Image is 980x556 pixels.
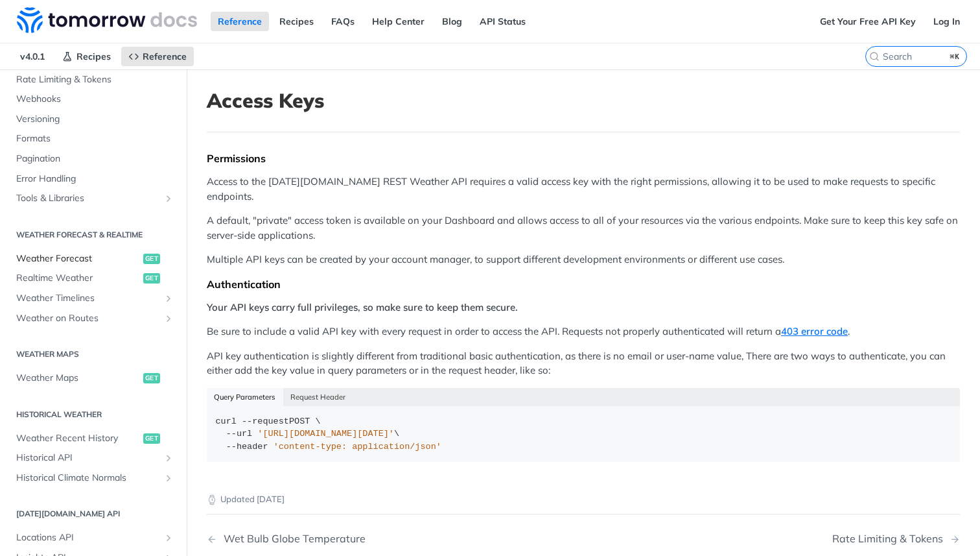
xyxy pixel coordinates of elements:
[10,448,177,468] a: Historical APIShow subpages for Historical API
[16,312,160,325] span: Weather on Routes
[226,429,253,439] span: --url
[10,528,177,548] a: Locations APIShow subpages for Locations API
[16,272,140,285] span: Realtime Weather
[16,152,174,165] span: Pagination
[207,175,960,204] p: Access to the [DATE][DOMAIN_NAME] REST Weather API requires a valid access key with the right per...
[242,417,289,426] span: --request
[283,388,353,406] button: Request Header
[10,189,177,208] a: Tools & LibrariesShow subpages for Tools & Libraries
[16,192,160,205] span: Tools & Libraries
[472,12,533,31] a: API Status
[207,493,960,506] p: Updated [DATE]
[13,47,52,66] span: v4.0.1
[272,12,321,31] a: Recipes
[207,533,530,545] a: Previous Page: Wet Bulb Globe Temperature
[832,533,950,545] div: Rate Limiting & Tokens
[832,533,960,545] a: Next Page: Rate Limiting & Tokens
[163,313,174,324] button: Show subpages for Weather on Routes
[16,73,174,86] span: Rate Limiting & Tokens
[10,468,177,488] a: Historical Climate NormalsShow subpages for Historical Climate Normals
[163,533,174,543] button: Show subpages for Locations API
[16,132,174,145] span: Formats
[163,193,174,204] button: Show subpages for Tools & Libraries
[10,369,177,388] a: Weather Mapsget
[435,12,469,31] a: Blog
[207,324,960,339] p: Be sure to include a valid API key with every request in order to access the API. Requests not pr...
[16,292,160,305] span: Weather Timelines
[143,273,160,284] span: get
[16,432,140,445] span: Weather Recent History
[207,278,960,291] div: Authentication
[211,12,269,31] a: Reference
[16,252,140,265] span: Weather Forecast
[17,7,197,33] img: Tomorrow.io Weather API Docs
[207,252,960,267] p: Multiple API keys can be created by your account manager, to support different development enviro...
[10,348,177,360] h2: Weather Maps
[10,289,177,308] a: Weather TimelinesShow subpages for Weather Timelines
[10,110,177,129] a: Versioning
[226,442,268,452] span: --header
[10,229,177,241] h2: Weather Forecast & realtime
[163,453,174,463] button: Show subpages for Historical API
[143,433,160,444] span: get
[10,409,177,420] h2: Historical Weather
[16,472,160,485] span: Historical Climate Normals
[16,531,160,544] span: Locations API
[365,12,432,31] a: Help Center
[10,90,177,109] a: Webhooks
[16,173,174,186] span: Error Handling
[143,51,187,62] span: Reference
[947,50,963,63] kbd: ⌘K
[10,309,177,328] a: Weather on RoutesShow subpages for Weather on Routes
[216,417,237,426] span: curl
[10,169,177,189] a: Error Handling
[869,51,880,62] svg: Search
[16,113,174,126] span: Versioning
[926,12,967,31] a: Log In
[16,93,174,106] span: Webhooks
[143,254,160,264] span: get
[163,473,174,483] button: Show subpages for Historical Climate Normals
[207,213,960,243] p: A default, "private" access token is available on your Dashboard and allows access to all of your...
[781,325,848,337] a: 403 error code
[207,301,518,313] strong: Your API keys carry full privileges, so make sure to keep them secure.
[274,442,441,452] span: 'content-type: application/json'
[121,47,194,66] a: Reference
[217,533,366,545] div: Wet Bulb Globe Temperature
[10,149,177,169] a: Pagination
[76,51,111,62] span: Recipes
[16,372,140,385] span: Weather Maps
[55,47,118,66] a: Recipes
[10,429,177,448] a: Weather Recent Historyget
[10,70,177,90] a: Rate Limiting & Tokens
[143,373,160,383] span: get
[207,89,960,112] h1: Access Keys
[10,249,177,269] a: Weather Forecastget
[324,12,362,31] a: FAQs
[10,508,177,520] h2: [DATE][DOMAIN_NAME] API
[163,293,174,304] button: Show subpages for Weather Timelines
[10,269,177,288] a: Realtime Weatherget
[257,429,394,439] span: '[URL][DOMAIN_NAME][DATE]'
[207,349,960,378] p: API key authentication is slightly different from traditional basic authentication, as there is n...
[16,452,160,465] span: Historical API
[216,415,951,453] div: POST \ \
[813,12,923,31] a: Get Your Free API Key
[10,129,177,149] a: Formats
[207,152,960,165] div: Permissions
